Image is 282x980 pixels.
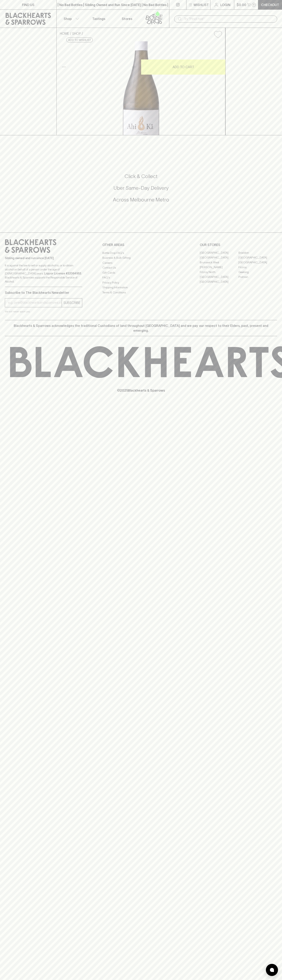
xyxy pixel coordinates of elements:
[200,275,238,279] a: [GEOGRAPHIC_DATA]
[270,968,274,972] img: bubble-icon
[237,2,246,7] p: $0.00
[5,157,277,224] div: Call to action block
[238,255,277,260] a: [GEOGRAPHIC_DATA]
[5,290,82,295] p: Subscribe to The Blackhearts Newsletter
[102,275,180,280] a: FAQ's
[57,41,225,135] img: 35047.png
[102,265,180,270] a: Contact Us
[200,265,238,270] a: [PERSON_NAME]
[85,10,113,28] a: Tastings
[102,255,180,260] a: Business & Bulk Gifting
[5,256,82,260] p: Sibling owned and run since [DATE]
[22,2,34,7] p: FIND US
[63,300,80,305] p: SUBSCRIBE
[57,10,85,28] button: Shop
[5,263,82,284] p: It is against the law to sell or supply alcohol to, or to obtain alcohol on behalf of a person un...
[66,38,93,42] button: Add to wishlist
[261,2,279,7] p: Checkout
[62,298,82,307] button: SUBSCRIBE
[253,4,255,6] p: 0
[72,32,81,35] a: SHOP
[102,290,180,295] a: Terms & Conditions
[238,265,277,270] a: Fitzroy
[5,196,277,203] h5: Across Melbourne Metro
[102,270,180,275] a: Gift Cards
[200,255,238,260] a: [GEOGRAPHIC_DATA]
[238,250,277,255] a: Braddon
[8,299,62,306] input: e.g. jane@blackheartsandsparrows.com.au
[5,310,82,314] p: We will never spam you
[113,10,141,28] a: Stores
[200,270,238,275] a: Fitzroy North
[64,16,72,21] p: Shop
[200,260,238,265] a: Brunswick West
[212,29,224,40] button: Add to wishlist
[184,16,274,22] input: Try "Pinot noir"
[8,323,274,333] p: Blackhearts & Sparrows acknowledges the traditional Custodians of land throughout [GEOGRAPHIC_DAT...
[102,280,180,285] a: Privacy Policy
[92,16,105,21] p: Tastings
[122,16,132,21] p: Stores
[5,185,277,191] h5: Uber Same-Day Delivery
[173,65,194,69] p: ADD TO CART
[200,279,238,284] a: [GEOGRAPHIC_DATA]
[238,270,277,275] a: Geelong
[141,59,225,75] button: ADD TO CART
[44,272,81,275] strong: Liquor License #32064953
[238,260,277,265] a: [GEOGRAPHIC_DATA]
[220,2,230,7] p: Login
[102,260,180,265] a: Careers
[200,250,238,255] a: [GEOGRAPHIC_DATA]
[238,275,277,279] a: Prahran
[102,250,180,255] a: Bottle Drop FAQ's
[200,242,277,247] p: OUR STORES
[60,32,69,35] a: HOME
[194,2,209,7] p: Wishlist
[102,242,180,247] p: OTHER AREAS
[102,285,180,290] a: Shipping Information
[5,173,277,180] h5: Click & Collect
